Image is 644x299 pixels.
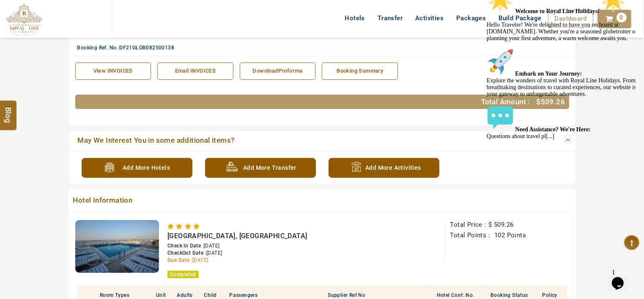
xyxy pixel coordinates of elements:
[167,250,206,256] span: CheckOut Date :
[243,159,296,174] span: Add More Transfer
[32,88,99,94] strong: Embark on Your Journey:
[71,195,523,207] span: Hotel Information
[32,25,144,32] strong: Welcome to Royal Line Holidays!
[450,10,492,27] a: Packages
[3,3,156,157] div: 🌟 Welcome to Royal Line Holidays!🌟Hello Traveler! We're delighted to have you on board at [DOMAIN...
[450,221,486,228] span: Total Price :
[481,98,530,106] span: Total Amount :
[116,3,143,30] img: :star2:
[322,63,398,80] a: Booking Summary
[365,159,421,174] span: Add More Activities
[3,66,30,93] img: :rocket:
[371,10,409,27] a: Transfer
[542,292,557,298] span: Policy
[409,10,450,27] a: Activities
[167,257,192,263] span: Due Date :
[3,107,14,114] span: Blog
[167,232,307,240] span: [GEOGRAPHIC_DATA], [GEOGRAPHIC_DATA]
[326,67,393,75] div: Booking Summary
[3,25,154,157] span: Hello Traveler! We're delighted to have you on board at [DOMAIN_NAME]. Whether you're a seasoned ...
[167,243,204,249] span: Check In Date :
[192,257,208,263] span: [DATE]
[339,10,371,27] a: Hotels
[80,67,147,75] div: View INVOICES
[3,122,30,149] img: :speech_balloon:
[3,3,30,30] img: :star2:
[75,220,159,273] img: e78220aa66b606a3590e50d88a19558a169fff20.JPEG
[6,3,42,35] img: The Royal Line Holidays
[206,250,222,256] span: [DATE]
[75,63,151,80] a: View INVOICES
[204,243,219,249] span: [DATE]
[608,265,636,291] iframe: chat widget
[123,159,170,174] span: Add More Hotels
[450,231,490,239] span: Total Points :
[32,144,107,150] strong: Need Assistance? We're Here:
[75,135,520,147] a: May We Interest You in some additional items?
[167,271,199,278] span: Completed
[157,63,233,80] a: Email INVOICES
[240,63,316,80] a: DownloadProforma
